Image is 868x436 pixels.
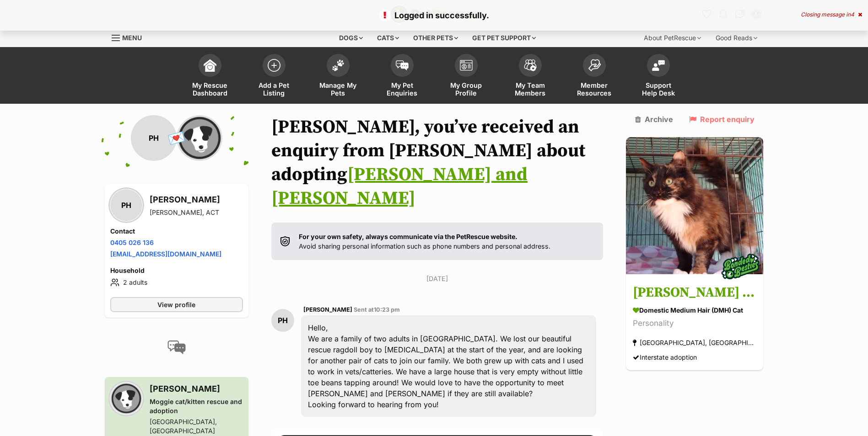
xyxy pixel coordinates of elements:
div: Cats [371,29,405,47]
a: Report enquiry [689,115,755,123]
img: Moggie cat/kitten rescue and adoption profile pic [110,383,142,415]
img: member-resources-icon-8e73f808a243e03378d46382f2149f9095a855e16c252ad45f914b54edf8863c.svg [588,59,601,71]
span: Manage My Pets [318,81,359,97]
p: Avoid sharing personal information such as phone numbers and personal address. [299,232,550,251]
a: Manage My Pets [306,49,370,104]
a: Member Resources [562,49,626,104]
div: Get pet support [466,29,542,47]
a: Add a Pet Listing [242,49,306,104]
span: Sent at [354,306,400,313]
h3: [PERSON_NAME] and [PERSON_NAME] [633,283,756,303]
div: About PetRescue [637,29,707,47]
p: [DATE] [271,274,604,283]
a: 0405 026 136 [110,239,154,246]
img: Moggie cat/kitten rescue and adoption profile pic [177,115,222,161]
a: [PERSON_NAME] and [PERSON_NAME] Domestic Medium Hair (DMH) Cat Personality [GEOGRAPHIC_DATA], [GE... [626,276,763,371]
a: [EMAIL_ADDRESS][DOMAIN_NAME] [110,250,221,258]
div: [GEOGRAPHIC_DATA], [GEOGRAPHIC_DATA] [633,337,756,349]
img: manage-my-pets-icon-02211641906a0b7f246fdf0571729dbe1e7629f14944591b6c1af311fb30b64b.svg [332,59,345,71]
div: Domestic Medium Hair (DMH) Cat [633,306,756,315]
div: Closing message in [801,11,862,18]
span: Support Help Desk [638,81,679,97]
div: [PERSON_NAME], ACT [150,208,220,217]
a: [PERSON_NAME] and [PERSON_NAME] [271,163,528,210]
img: pet-enquiries-icon-7e3ad2cf08bfb03b45e93fb7055b45f3efa6380592205ae92323e6603595dc1f.svg [396,60,409,70]
h3: [PERSON_NAME] [150,383,243,395]
div: Other pets [407,29,464,47]
div: Personality [633,318,756,330]
div: Hello, We are a family of two adults in [GEOGRAPHIC_DATA]. We lost our beautiful rescue ragdoll b... [301,315,597,417]
div: PH [110,189,142,221]
img: conversation-icon-4a6f8262b818ee0b60e3300018af0b2d0b884aa5de6e9bcb8d3d4eeb1a70a7c4.svg [167,340,186,354]
span: Member Resources [574,81,615,97]
img: Hazel and Hannah [626,137,763,274]
span: My Group Profile [446,81,487,97]
h4: Contact [110,227,243,236]
h4: Household [110,266,243,275]
a: My Group Profile [434,49,498,104]
span: Menu [122,34,142,42]
span: 💌 [166,128,187,148]
a: My Rescue Dashboard [178,49,242,104]
span: [PERSON_NAME] [303,306,352,313]
h3: [PERSON_NAME] [150,193,220,206]
li: 2 adults [110,277,243,288]
img: team-members-icon-5396bd8760b3fe7c0b43da4ab00e1e3bb1a5d9ba89233759b79545d2d3fc5d0d.svg [524,59,537,71]
a: Archive [635,115,673,123]
a: Support Help Desk [626,49,690,104]
img: dashboard-icon-eb2f2d2d3e046f16d808141f083e7271f6b2e854fb5c12c21221c1fb7104beca.svg [204,59,216,72]
img: bonded besties [717,244,763,290]
a: View profile [110,297,243,312]
div: Moggie cat/kitten rescue and adoption [150,397,243,415]
h1: [PERSON_NAME], you’ve received an enquiry from [PERSON_NAME] about adopting [271,115,604,210]
img: add-pet-listing-icon-0afa8454b4691262ce3f59096e99ab1cd57d4a30225e0717b998d2c9b9846f56.svg [268,59,280,72]
div: PH [131,115,177,161]
div: Interstate adoption [633,351,697,364]
span: Add a Pet Listing [253,81,295,97]
div: Dogs [333,29,369,47]
span: My Pet Enquiries [382,81,423,97]
div: [GEOGRAPHIC_DATA], [GEOGRAPHIC_DATA] [150,417,243,436]
img: group-profile-icon-3fa3cf56718a62981997c0bc7e787c4b2cf8bcc04b72c1350f741eb67cf2f40e.svg [460,60,473,71]
strong: For your own safety, always communicate via the PetRescue website. [299,233,518,240]
span: 10:23 pm [374,306,400,313]
p: Logged in successfully. [9,9,859,21]
a: My Pet Enquiries [370,49,434,104]
span: My Rescue Dashboard [189,81,231,97]
div: Good Reads [709,29,764,47]
div: PH [271,309,294,332]
span: View profile [157,300,195,309]
img: help-desk-icon-fdf02630f3aa405de69fd3d07c3f3aa587a6932b1a1747fa1d2bba05be0121f9.svg [652,60,665,71]
a: My Team Members [498,49,562,104]
span: 4 [851,11,854,18]
a: Menu [112,29,148,45]
span: My Team Members [510,81,551,97]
